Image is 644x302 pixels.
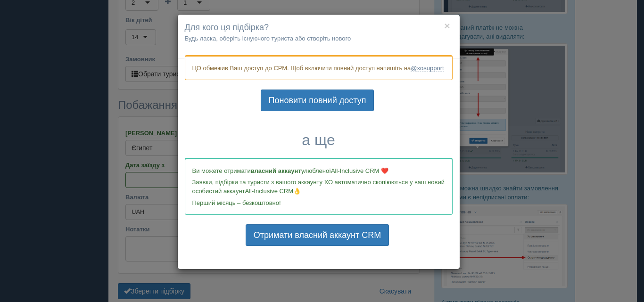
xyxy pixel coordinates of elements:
b: власний аккаунт [251,167,301,174]
a: Поновити повний доступ [261,90,374,111]
a: @xosupport [411,65,444,72]
h4: Для кого ця підбірка? [185,22,453,34]
p: Перший місяць – безкоштовно! [192,198,445,207]
h3: а ще [185,132,453,148]
button: × [444,21,450,31]
span: All-Inclusive CRM👌 [245,188,301,195]
span: All-Inclusive CRM ❤️ [331,167,388,174]
p: Заявки, підбірки та туристи з вашого аккаунту ХО автоматично скопіюються у ваш новий особистий ак... [192,178,445,196]
div: ЦО обмежив Ваш доступ до СРМ. Щоб включити повний доступ напишіть на [185,55,453,80]
p: Будь ласка, оберіть існуючого туриста або створіть нового [185,34,453,43]
p: Ви можете отримати улюбленої [192,166,445,175]
a: Отримати власний аккаунт CRM [246,224,389,246]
